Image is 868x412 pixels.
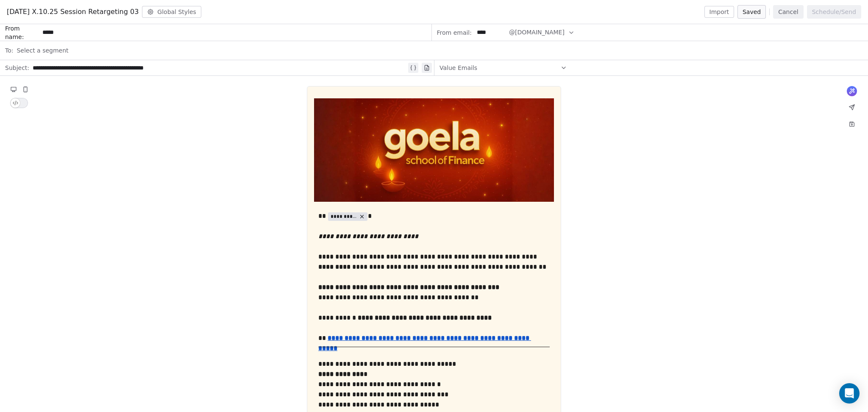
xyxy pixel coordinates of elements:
button: Import [704,6,734,18]
button: Schedule/Send [807,5,861,19]
span: Value Emails [440,64,477,72]
div: Open Intercom Messenger [839,383,860,404]
span: To: [5,46,13,55]
span: From email: [437,28,472,37]
span: Subject: [5,64,29,75]
button: Global Styles [142,6,201,18]
button: Cancel [773,5,803,19]
span: Select a segment [17,46,68,55]
span: [DATE] X.10.25 Session Retargeting 03 [7,7,139,17]
span: From name: [5,24,39,41]
button: Saved [737,5,766,19]
span: @[DOMAIN_NAME] [509,28,565,37]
